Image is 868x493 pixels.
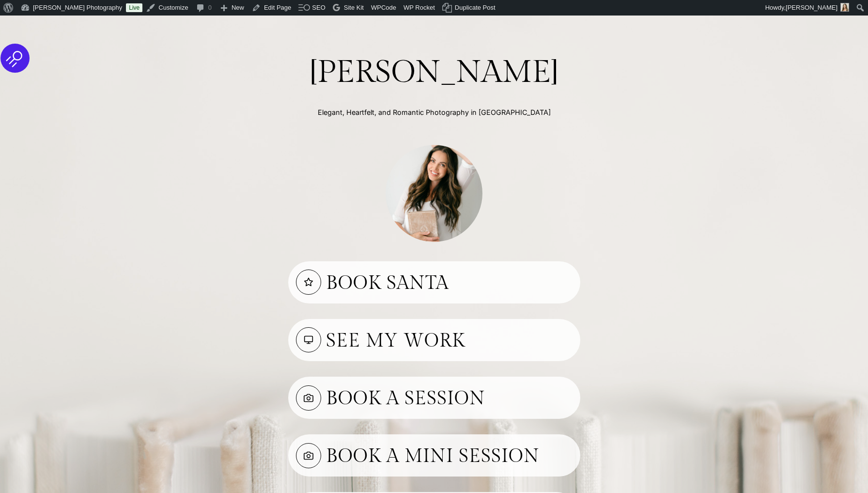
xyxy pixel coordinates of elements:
[326,268,573,295] h3: Book Santa
[288,107,580,118] p: Elegant, Heartfelt, and Romantic Photography in [GEOGRAPHIC_DATA]
[386,133,482,254] img: photo of Aleah Gregory Indy photographer holding album
[288,261,580,303] a: Book Santa
[288,54,580,92] h2: [PERSON_NAME]
[288,434,580,477] a: Book A mini Session
[326,441,573,468] h3: Book A mini Session
[344,4,364,11] span: Site Kit
[126,3,142,12] a: Live
[326,325,573,352] h3: See My work
[288,377,580,419] a: Book A Session
[786,4,837,11] span: [PERSON_NAME]
[326,383,573,410] h3: Book A Session
[288,319,580,361] a: See My work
